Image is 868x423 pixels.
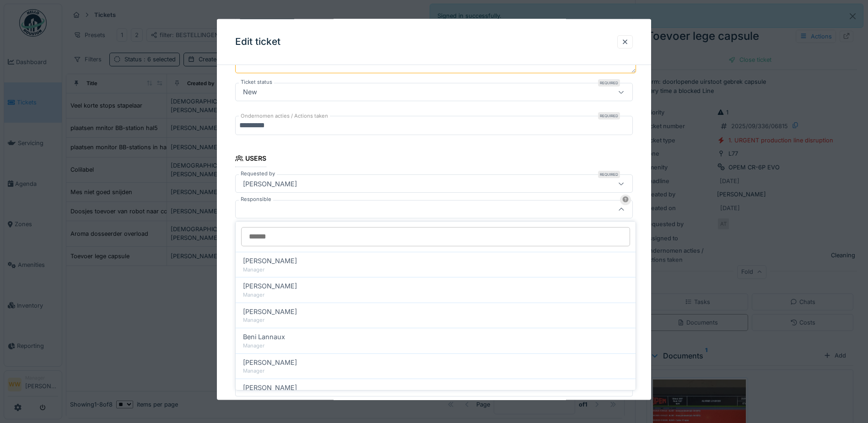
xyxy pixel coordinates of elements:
[235,152,266,167] div: Users
[243,291,628,299] div: Manager
[243,383,297,393] span: [PERSON_NAME]
[243,367,628,375] div: Manager
[243,256,297,266] span: [PERSON_NAME]
[239,170,277,178] label: Requested by
[239,195,273,203] label: Responsible
[243,266,628,274] div: Manager
[243,316,628,324] div: Manager
[598,79,620,87] div: Required
[239,179,301,189] div: [PERSON_NAME]
[598,112,620,119] div: Required
[239,399,260,407] label: Priority
[243,281,297,291] span: [PERSON_NAME]
[243,342,628,350] div: Manager
[243,358,297,368] span: [PERSON_NAME]
[239,112,330,120] label: Ondernomen acties / Actions taken
[598,171,620,178] div: Required
[243,332,285,342] span: Beni Lannaux
[243,307,297,317] span: [PERSON_NAME]
[235,36,280,48] h3: Edit ticket
[239,78,274,86] label: Ticket status
[239,87,261,97] div: New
